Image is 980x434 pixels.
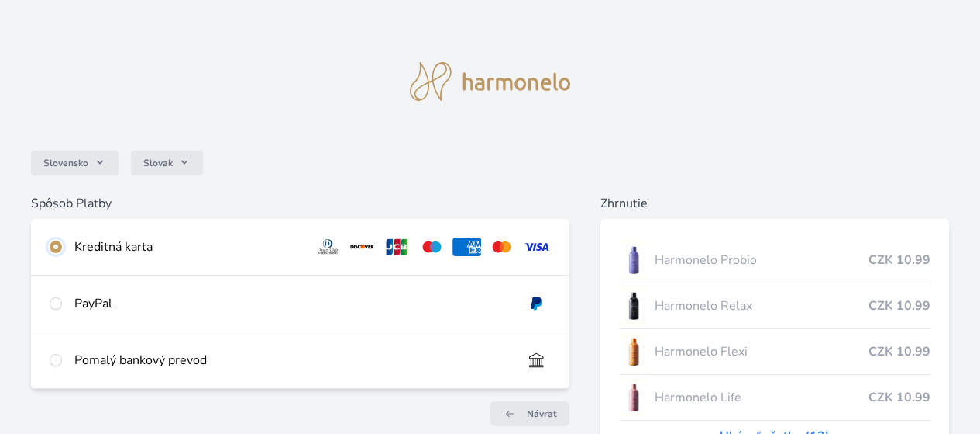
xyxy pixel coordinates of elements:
h6: Zhrnutie [600,194,949,213]
span: Harmonelo Life [655,388,868,407]
img: bankTransfer_IBAN.svg [522,351,551,370]
span: Slovensko [43,157,88,169]
img: CLEAN_LIFE_se_stinem_x-lo.jpg [619,378,648,417]
button: Slovensko [31,151,119,175]
span: CZK 10.99 [868,297,930,315]
span: CZK 10.99 [868,388,930,407]
img: paypal.svg [522,294,551,313]
span: CZK 10.99 [868,342,930,361]
div: Kreditná karta [74,238,301,256]
button: Slovak [131,151,203,175]
span: Slovak [143,157,173,169]
span: Harmonelo Flexi [655,342,868,361]
img: mc.svg [487,238,516,256]
a: Návrat [490,401,569,426]
img: logo.svg [410,62,571,101]
img: CLEAN_PROBIO_se_stinem_x-lo.jpg [619,241,648,279]
span: CZK 10.99 [868,251,930,269]
img: diners.svg [314,238,342,256]
img: CLEAN_RELAX_se_stinem_x-lo.jpg [619,286,648,325]
img: visa.svg [522,238,551,256]
div: Pomalý bankový prevod [74,351,510,370]
div: PayPal [74,294,510,313]
img: discover.svg [348,238,377,256]
span: Návrat [527,408,557,420]
img: amex.svg [452,238,481,256]
h6: Spôsob Platby [31,194,569,213]
span: Harmonelo Probio [655,251,868,269]
img: CLEAN_FLEXI_se_stinem_x-hi_(1)-lo.jpg [619,332,648,371]
img: maestro.svg [418,238,446,256]
img: jcb.svg [383,238,411,256]
span: Harmonelo Relax [655,297,868,315]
